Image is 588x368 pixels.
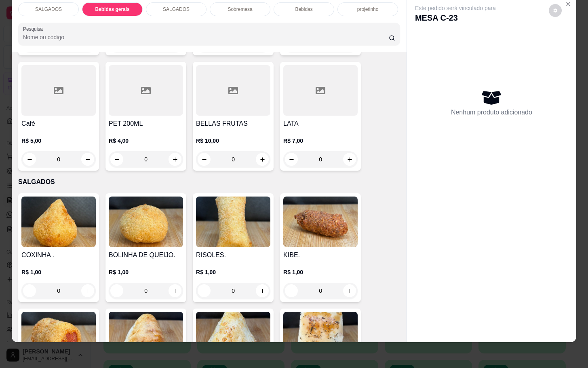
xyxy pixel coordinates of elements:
button: decrease-product-quantity [285,284,298,297]
p: R$ 1,00 [21,268,96,276]
p: SALGADOS [35,6,62,13]
h4: Café [21,119,96,129]
h4: KIBE. [283,250,358,260]
img: product-image [21,312,96,362]
label: Pesquisa [23,25,46,32]
p: SALGADOS [163,6,190,13]
p: R$ 1,00 [283,268,358,276]
img: product-image [21,197,96,247]
p: R$ 1,00 [109,268,183,276]
img: product-image [196,197,270,247]
button: increase-product-quantity [256,284,269,297]
p: Bebidas gerais [95,6,129,13]
p: MESA C-23 [415,12,496,23]
img: product-image [109,197,183,247]
h4: BOLINHA DE QUEIJO. [109,250,183,260]
img: product-image [283,312,358,362]
p: R$ 1,00 [196,268,270,276]
p: projetinho [357,6,379,13]
input: Pesquisa [23,33,389,41]
h4: LATA [283,119,358,129]
button: increase-product-quantity [343,284,356,297]
button: increase-product-quantity [81,284,94,297]
button: decrease-product-quantity [110,153,123,166]
button: increase-product-quantity [169,153,181,166]
p: R$ 10,00 [196,137,270,145]
button: decrease-product-quantity [285,153,298,166]
p: Sobremesa [228,6,252,13]
p: Bebidas [295,6,312,13]
button: increase-product-quantity [343,153,356,166]
button: decrease-product-quantity [549,4,562,17]
p: Este pedido será vinculado para [415,4,496,12]
button: decrease-product-quantity [110,284,123,297]
button: decrease-product-quantity [198,284,211,297]
button: increase-product-quantity [256,153,269,166]
h4: RISOLES. [196,250,270,260]
p: R$ 5,00 [21,137,96,145]
img: product-image [283,197,358,247]
h4: BELLAS FRUTAS [196,119,270,129]
button: decrease-product-quantity [198,153,211,166]
p: Nenhum produto adicionado [451,108,532,117]
img: product-image [196,312,270,362]
h4: PET 200ML [109,119,183,129]
img: product-image [109,312,183,362]
p: SALGADOS [18,177,400,187]
p: R$ 7,00 [283,137,358,145]
p: R$ 4,00 [109,137,183,145]
button: increase-product-quantity [169,284,181,297]
button: decrease-product-quantity [23,284,36,297]
h4: COXINHA . [21,250,96,260]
